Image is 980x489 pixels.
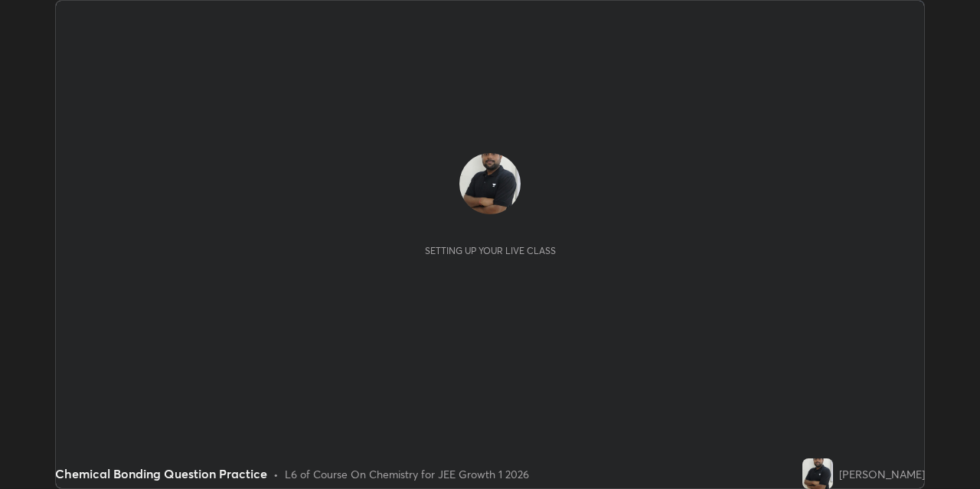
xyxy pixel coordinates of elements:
div: • [273,466,279,482]
div: [PERSON_NAME] [839,466,925,482]
img: faa59a2d31d341bfac7998e9f8798381.jpg [802,458,833,489]
div: Setting up your live class [425,245,556,256]
div: L6 of Course On Chemistry for JEE Growth 1 2026 [285,466,529,482]
img: faa59a2d31d341bfac7998e9f8798381.jpg [459,153,521,214]
div: Chemical Bonding Question Practice [55,465,267,483]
